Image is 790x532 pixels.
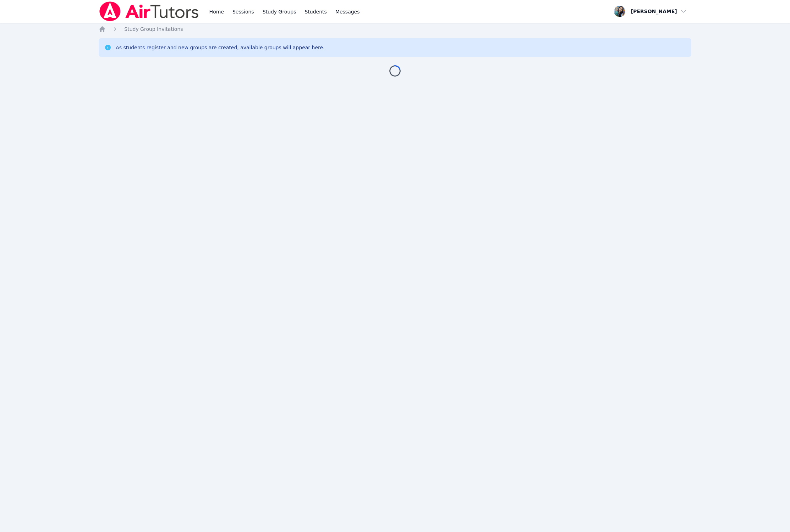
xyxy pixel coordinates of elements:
span: Study Group Invitations [124,26,183,32]
a: Study Group Invitations [124,26,183,33]
span: Messages [335,8,360,15]
img: Air Tutors [99,1,199,21]
nav: Breadcrumb [99,26,691,33]
div: As students register and new groups are created, available groups will appear here. [116,44,324,51]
